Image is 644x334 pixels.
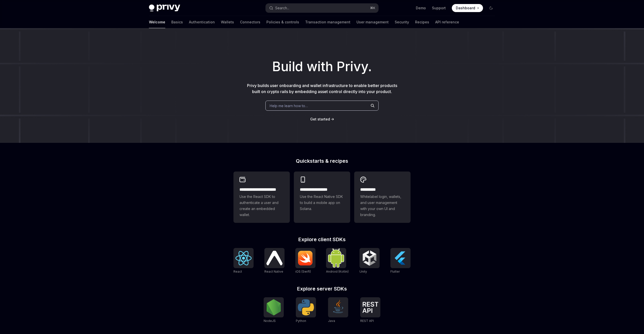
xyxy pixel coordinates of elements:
[233,248,254,274] a: ReactReact
[297,251,313,266] img: iOS (Swift)
[456,6,475,11] span: Dashboard
[233,270,242,273] span: React
[310,117,330,122] a: Get started
[432,6,446,11] a: Support
[275,5,289,11] div: Search...
[359,270,367,273] span: Unity
[221,16,234,28] a: Wallets
[354,172,411,223] a: **** *****Whitelabel login, wallets, and user management with your own UI and branding.
[298,299,314,315] img: Python
[328,248,344,267] img: Android (Kotlin)
[300,194,344,212] span: Use the React Native SDK to build a mobile app on Solana.
[305,16,350,28] a: Transaction management
[149,5,180,12] img: dark logo
[266,16,299,28] a: Policies & controls
[239,194,284,218] span: Use the React SDK to authenticate a user and create an embedded wallet.
[171,16,183,28] a: Basics
[189,16,215,28] a: Authentication
[362,302,378,313] img: REST API
[264,297,284,323] a: NodeJSNodeJS
[359,248,380,274] a: UnityUnity
[452,4,483,12] a: Dashboard
[310,117,330,121] span: Get started
[264,248,285,274] a: React NativeReact Native
[361,250,378,266] img: Unity
[266,251,283,265] img: React Native
[266,299,282,315] img: NodeJS
[392,250,409,266] img: Flutter
[328,319,335,323] span: Java
[233,286,411,291] h2: Explore server SDKs
[295,270,311,273] span: iOS (Swift)
[330,299,346,315] img: Java
[240,16,260,28] a: Connectors
[370,6,375,10] span: ⌘ K
[266,4,378,13] button: Search...⌘K
[326,270,349,273] span: Android (Kotlin)
[360,297,380,323] a: REST APIREST API
[296,297,316,323] a: PythonPython
[487,4,495,12] button: Toggle dark mode
[356,16,389,28] a: User management
[360,194,405,218] span: Whitelabel login, wallets, and user management with your own UI and branding.
[294,172,350,223] a: **** **** **** ***Use the React Native SDK to build a mobile app on Solana.
[233,158,411,163] h2: Quickstarts & recipes
[247,83,397,94] span: Privy builds user onboarding and wallet infrastructure to enable better products built on crypto ...
[295,248,315,274] a: iOS (Swift)iOS (Swift)
[270,103,308,108] span: Help me learn how to…
[235,251,252,265] img: React
[296,319,306,323] span: Python
[328,297,348,323] a: JavaJava
[415,16,429,28] a: Recipes
[264,270,283,273] span: React Native
[416,6,426,11] a: Demo
[326,248,349,274] a: Android (Kotlin)Android (Kotlin)
[8,57,636,76] h1: Build with Privy.
[435,16,459,28] a: API reference
[233,237,411,242] h2: Explore client SDKs
[264,319,276,323] span: NodeJS
[390,270,400,273] span: Flutter
[149,16,165,28] a: Welcome
[390,248,411,274] a: FlutterFlutter
[395,16,409,28] a: Security
[360,319,374,323] span: REST API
